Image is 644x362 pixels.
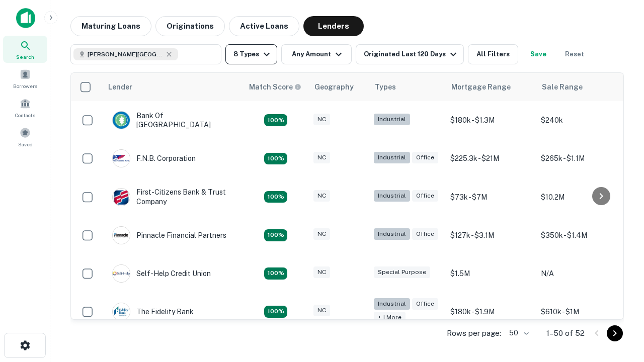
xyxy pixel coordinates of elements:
button: Lenders [303,16,364,36]
div: Office [412,190,438,202]
div: 50 [505,326,530,340]
div: Matching Properties: 14, hasApolloMatch: undefined [264,229,287,241]
td: $180k - $1.9M [445,293,536,331]
div: Matching Properties: 9, hasApolloMatch: undefined [264,191,287,203]
button: Maturing Loans [70,16,151,36]
a: Search [3,36,47,63]
div: Lender [108,81,132,93]
td: $610k - $1M [536,293,626,331]
button: Save your search to get updates of matches that match your search criteria. [522,44,554,64]
div: Self-help Credit Union [112,264,211,283]
img: picture [113,112,130,129]
div: Bank Of [GEOGRAPHIC_DATA] [112,111,233,129]
img: picture [113,150,130,167]
img: picture [113,303,130,320]
div: Office [412,152,438,163]
td: $225.3k - $21M [445,139,536,177]
span: Borrowers [13,82,37,90]
button: Originated Last 120 Days [356,44,464,64]
div: Matching Properties: 9, hasApolloMatch: undefined [264,153,287,165]
div: + 1 more [374,312,406,323]
div: NC [313,114,330,125]
div: Matching Properties: 8, hasApolloMatch: undefined [264,114,287,126]
div: Sale Range [542,81,583,93]
div: Industrial [374,114,410,125]
a: Contacts [3,94,47,121]
td: $180k - $1.3M [445,101,536,139]
td: $73k - $7M [445,177,536,216]
div: NC [313,305,330,316]
span: Saved [18,140,33,148]
button: Any Amount [281,44,352,64]
td: N/A [536,254,626,293]
div: Office [412,298,438,310]
a: Saved [3,123,47,150]
div: Industrial [374,228,410,240]
span: Contacts [15,111,35,119]
td: $1.5M [445,254,536,293]
div: F.n.b. Corporation [112,149,196,167]
div: First-citizens Bank & Trust Company [112,188,233,206]
div: NC [313,266,330,278]
th: Lender [102,73,243,101]
th: Geography [308,73,369,101]
div: NC [313,152,330,163]
button: All Filters [468,44,518,64]
p: Rows per page: [447,327,501,339]
td: $240k [536,101,626,139]
div: Special Purpose [374,266,430,278]
a: Borrowers [3,65,47,92]
button: 8 Types [225,44,277,64]
th: Types [369,73,445,101]
div: Mortgage Range [451,81,511,93]
td: $10.2M [536,177,626,216]
td: $350k - $1.4M [536,216,626,254]
img: picture [113,227,130,244]
div: Industrial [374,190,410,202]
div: NC [313,228,330,240]
th: Mortgage Range [445,73,536,101]
img: picture [113,189,130,206]
div: Originated Last 120 Days [364,48,459,60]
img: picture [113,265,130,282]
h6: Match Score [249,81,299,93]
div: NC [313,190,330,202]
div: Office [412,228,438,240]
div: Matching Properties: 11, hasApolloMatch: undefined [264,267,287,280]
iframe: Chat Widget [594,249,644,298]
th: Capitalize uses an advanced AI algorithm to match your search with the best lender. The match sco... [243,73,308,101]
div: Types [375,81,396,93]
div: The Fidelity Bank [112,303,194,321]
span: Search [16,53,34,61]
td: $127k - $3.1M [445,216,536,254]
button: Go to next page [607,325,623,341]
div: Matching Properties: 13, hasApolloMatch: undefined [264,306,287,318]
th: Sale Range [536,73,626,101]
div: Geography [314,81,354,93]
button: Reset [558,44,591,64]
button: Originations [155,16,225,36]
p: 1–50 of 52 [546,327,585,339]
img: capitalize-icon.png [16,8,35,28]
div: Capitalize uses an advanced AI algorithm to match your search with the best lender. The match sco... [249,81,301,93]
td: $265k - $1.1M [536,139,626,177]
div: Pinnacle Financial Partners [112,226,226,244]
span: [PERSON_NAME][GEOGRAPHIC_DATA], [GEOGRAPHIC_DATA] [88,50,163,59]
button: Active Loans [229,16,299,36]
div: Industrial [374,298,410,310]
div: Industrial [374,152,410,163]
